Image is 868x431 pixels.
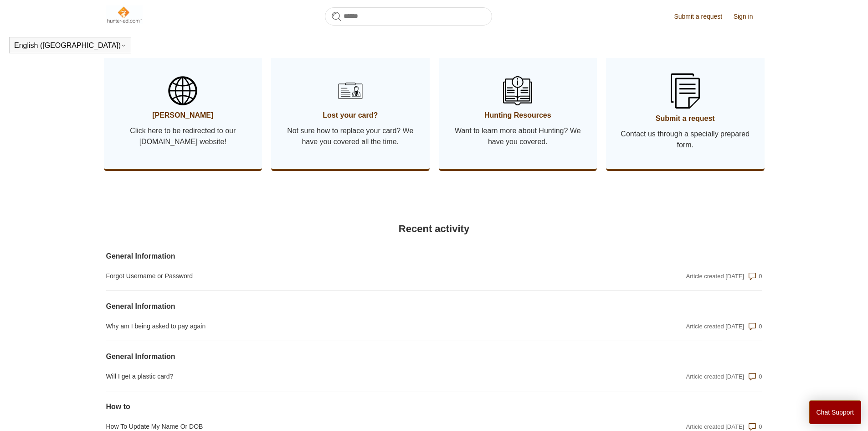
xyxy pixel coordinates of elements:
span: [PERSON_NAME] [118,110,249,121]
a: Why am I being asked to pay again [106,322,565,331]
span: Not sure how to replace your card? We have you covered all the time. [285,125,416,147]
button: English ([GEOGRAPHIC_DATA]) [14,42,126,50]
a: Submit a request Contact us through a specially prepared form. [606,55,765,169]
a: General Information [106,251,565,262]
span: Lost your card? [285,110,416,121]
span: Want to learn more about Hunting? We have you covered. [452,125,584,147]
a: Forgot Username or Password [106,271,565,281]
a: Submit a request [674,12,731,21]
div: Article created [DATE] [686,372,745,381]
img: 01HZPCYSN9AJKKHAEXNV8VQ106 [503,76,532,105]
input: Search [325,7,492,26]
h2: Recent activity [106,221,762,236]
button: Chat Support [809,400,862,424]
a: How to [106,401,565,412]
span: Submit a request [620,113,751,124]
img: 01HZPCYSBW5AHTQ31RY2D2VRJS [168,76,197,105]
img: 01HZPCYSSKB2GCFG1V3YA1JVB9 [671,73,700,109]
span: Contact us through a specially prepared form. [620,129,751,151]
span: Hunting Resources [452,110,584,121]
div: Article created [DATE] [686,272,745,281]
a: Sign in [734,12,762,21]
span: Click here to be redirected to our [DOMAIN_NAME] website! [118,125,249,147]
img: 01HZPCYSH6ZB6VTWVB6HCD0F6B [334,75,366,107]
a: Lost your card? Not sure how to replace your card? We have you covered all the time. [271,55,430,169]
a: Will I get a plastic card? [106,372,565,381]
a: General Information [106,351,565,362]
a: General Information [106,301,565,312]
div: Article created [DATE] [686,322,745,331]
img: Hunter-Ed Help Center home page [106,5,143,24]
a: Hunting Resources Want to learn more about Hunting? We have you covered. [439,55,597,169]
a: [PERSON_NAME] Click here to be redirected to our [DOMAIN_NAME] website! [104,55,262,169]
